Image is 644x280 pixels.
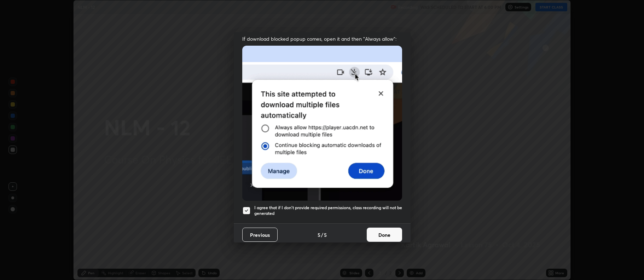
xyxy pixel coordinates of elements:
h4: 5 [318,231,320,239]
span: If download blocked popup comes, open it and then "Always allow": [242,35,402,42]
h4: / [321,231,323,239]
h5: I agree that if I don't provide required permissions, class recording will not be generated [254,205,402,216]
button: Done [367,228,402,242]
h4: 5 [324,231,327,239]
button: Previous [242,228,278,242]
img: downloads-permission-blocked.gif [242,46,402,200]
